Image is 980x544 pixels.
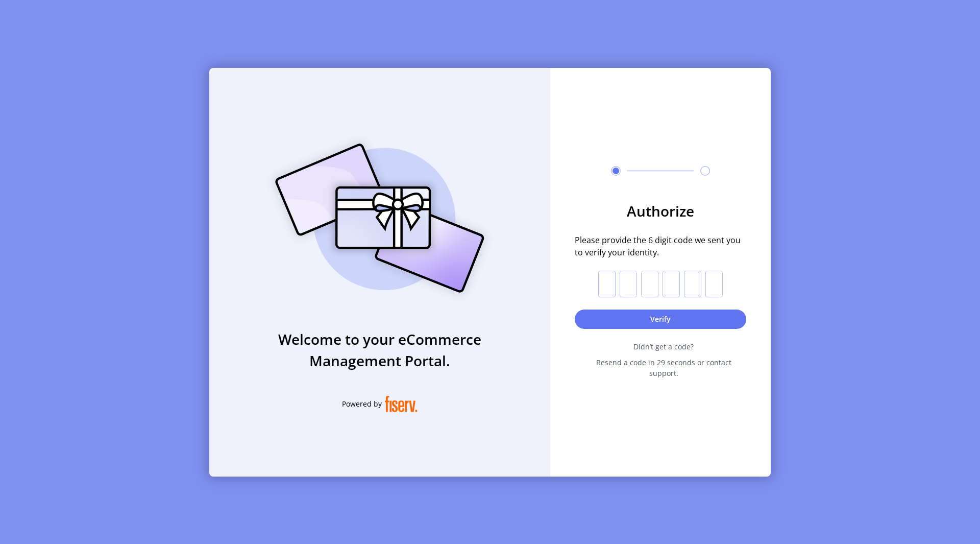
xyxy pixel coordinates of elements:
span: Resend a code in 29 seconds or contact support. [581,357,746,379]
button: Verify [575,310,746,329]
img: card_Illustration.svg [260,132,500,304]
span: Powered by [342,398,382,409]
h3: Welcome to your eCommerce Management Portal. [209,328,550,371]
h3: Authorize [575,200,746,222]
span: Didn’t get a code? [581,341,746,352]
span: Please provide the 6 digit code we sent you to verify your identity. [575,234,746,258]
